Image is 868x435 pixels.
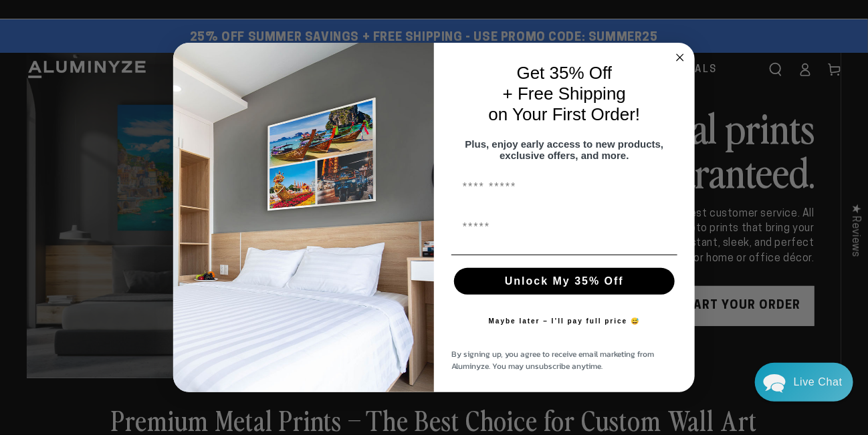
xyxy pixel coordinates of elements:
[489,104,641,124] span: on Your First Order!
[451,255,677,255] img: underline
[755,363,853,402] div: Chat widget toggle
[794,363,843,402] div: Contact Us Directly
[672,49,688,65] button: Close dialog
[517,63,613,83] span: Get 35% Off
[465,138,664,161] span: Plus, enjoy early access to new products, exclusive offers, and more.
[451,348,654,372] span: By signing up, you agree to receive email marketing from Aluminyze. You may unsubscribe anytime.
[482,308,647,335] button: Maybe later – I’ll pay full price 😅
[454,268,675,295] button: Unlock My 35% Off
[503,84,626,104] span: + Free Shipping
[173,43,434,393] img: 728e4f65-7e6c-44e2-b7d1-0292a396982f.jpeg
